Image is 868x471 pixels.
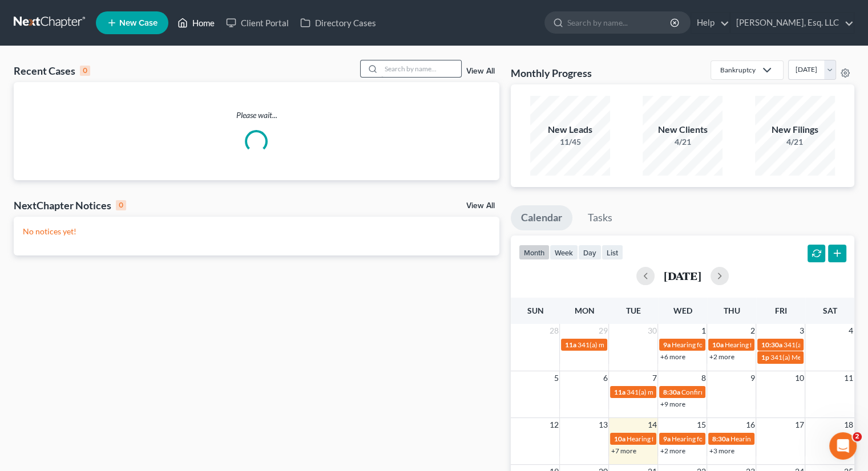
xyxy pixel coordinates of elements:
span: 9a [663,340,670,349]
span: 9 [749,371,756,385]
span: 6 [601,371,608,385]
span: 4 [847,324,854,338]
span: Wed [673,306,692,315]
span: 341(a) meeting for [PERSON_NAME] [626,388,736,396]
div: New Clients [643,123,722,136]
span: 10:30a [761,340,782,349]
span: 15 [695,418,706,432]
span: 8 [700,371,706,385]
span: 29 [597,324,608,338]
span: Thu [723,306,740,315]
span: 9a [663,435,670,443]
span: Sun [527,306,543,315]
iframe: Intercom live chat [829,432,857,460]
div: New Filings [755,123,835,136]
input: Search by name... [567,12,672,33]
div: 0 [116,200,126,210]
span: Hearing for [PERSON_NAME] [724,340,813,349]
span: Hearing for [PERSON_NAME] [730,435,819,443]
a: +6 more [660,352,685,361]
button: week [550,245,578,260]
span: Hearing for [PERSON_NAME] [671,340,760,349]
p: Please wait... [14,109,499,121]
div: 4/21 [755,136,835,148]
span: 1 [700,324,706,338]
span: Tue [626,306,641,315]
span: Fri [774,306,786,315]
span: 341(a) meeting for [PERSON_NAME] [577,340,687,349]
a: +2 more [709,352,734,361]
a: Home [172,13,220,33]
span: Sat [822,306,837,315]
div: NextChapter Notices [14,198,126,212]
span: 28 [548,324,559,338]
button: day [578,245,601,260]
a: +3 more [709,446,734,455]
span: 11a [564,340,576,349]
span: Mon [574,306,594,315]
a: View All [466,67,495,75]
span: 7 [651,371,657,385]
div: Recent Cases [14,64,90,78]
a: +7 more [611,446,636,455]
span: Hearing for [PERSON_NAME] [671,435,760,443]
span: 8:30a [712,435,729,443]
span: 10a [613,435,625,443]
span: 10a [712,340,723,349]
a: [PERSON_NAME], Esq. LLC [730,13,854,33]
div: New Leads [530,123,610,136]
span: 8:30a [663,388,680,396]
button: list [601,245,623,260]
a: +9 more [660,400,685,408]
div: 11/45 [530,136,610,148]
span: 14 [646,418,657,432]
a: Calendar [511,205,572,230]
span: 11 [843,371,854,385]
span: 18 [843,418,854,432]
a: Directory Cases [294,13,382,33]
div: 4/21 [643,136,722,148]
span: New Case [119,19,158,27]
input: Search by name... [381,60,461,77]
span: 13 [597,418,608,432]
a: Client Portal [220,13,294,33]
span: 5 [552,371,559,385]
span: 2 [749,324,756,338]
a: Tasks [578,205,623,230]
span: 3 [798,324,805,338]
span: 16 [744,418,756,432]
button: month [519,245,550,260]
p: No notices yet! [23,226,490,237]
span: 2 [853,432,862,441]
span: 12 [548,418,559,432]
span: 30 [646,324,657,338]
span: 17 [793,418,805,432]
div: 0 [80,66,90,76]
span: Hearing for [PERSON_NAME] & [PERSON_NAME] [626,435,776,443]
span: 1p [761,353,769,362]
span: Confirmation hearing for [PERSON_NAME] [681,388,810,396]
span: 10 [793,371,805,385]
span: 11a [613,388,625,396]
a: View All [466,202,495,210]
h2: [DATE] [664,270,701,282]
a: +2 more [660,446,685,455]
h3: Monthly Progress [511,66,592,80]
a: Help [691,13,729,33]
div: Bankruptcy [720,65,756,75]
